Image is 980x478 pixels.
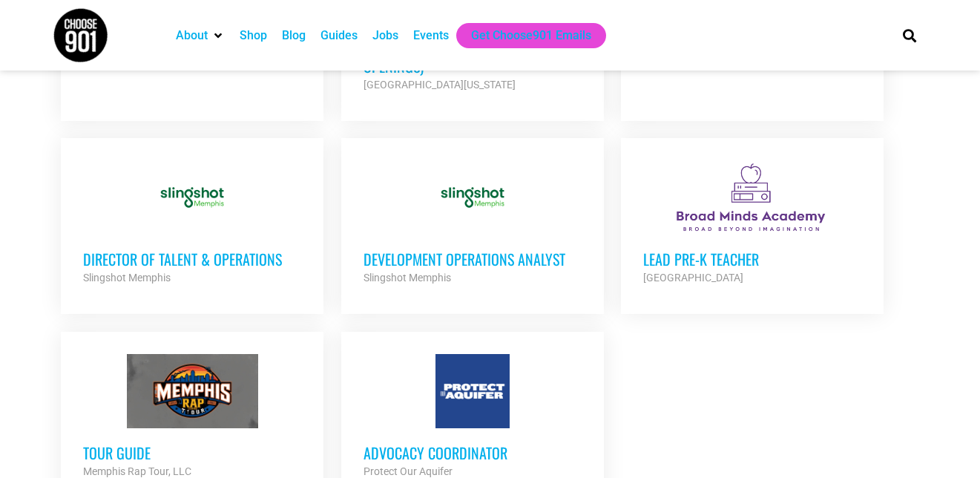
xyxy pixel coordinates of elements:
[282,27,306,45] a: Blog
[372,27,398,45] a: Jobs
[621,138,884,309] a: Lead Pre-K Teacher [GEOGRAPHIC_DATA]
[83,249,301,269] h3: Director of Talent & Operations
[897,23,921,48] div: Search
[168,23,878,48] nav: Main nav
[61,138,323,309] a: Director of Talent & Operations Slingshot Memphis
[413,27,449,45] a: Events
[643,272,743,284] strong: [GEOGRAPHIC_DATA]
[341,138,604,309] a: Development Operations Analyst Slingshot Memphis
[364,465,453,477] strong: Protect Our Aquifer
[364,249,582,269] h3: Development Operations Analyst
[83,443,301,462] h3: Tour Guide
[320,27,358,45] a: Guides
[364,79,516,91] strong: [GEOGRAPHIC_DATA][US_STATE]
[168,23,232,48] div: About
[643,249,861,269] h3: Lead Pre-K Teacher
[83,272,171,284] strong: Slingshot Memphis
[240,27,267,45] a: Shop
[176,27,208,45] a: About
[83,465,191,477] strong: Memphis Rap Tour, LLC
[364,272,451,284] strong: Slingshot Memphis
[364,443,582,462] h3: Advocacy Coordinator
[471,27,591,45] a: Get Choose901 Emails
